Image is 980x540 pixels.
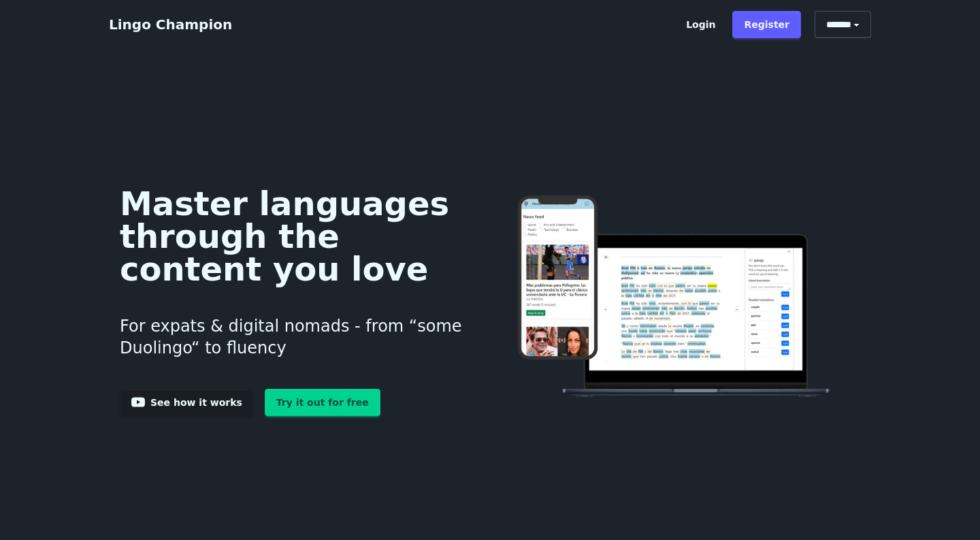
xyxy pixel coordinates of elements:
[265,389,380,416] a: Try it out for free
[120,187,469,285] h1: Master languages through the content you love
[674,11,727,38] a: Login
[120,389,254,416] a: See how it works
[120,299,469,375] h3: For expats & digital nomads - from “some Duolingo“ to fluency
[491,195,860,399] img: Learn languages online
[109,16,232,33] a: Lingo Champion
[732,11,801,38] a: Register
